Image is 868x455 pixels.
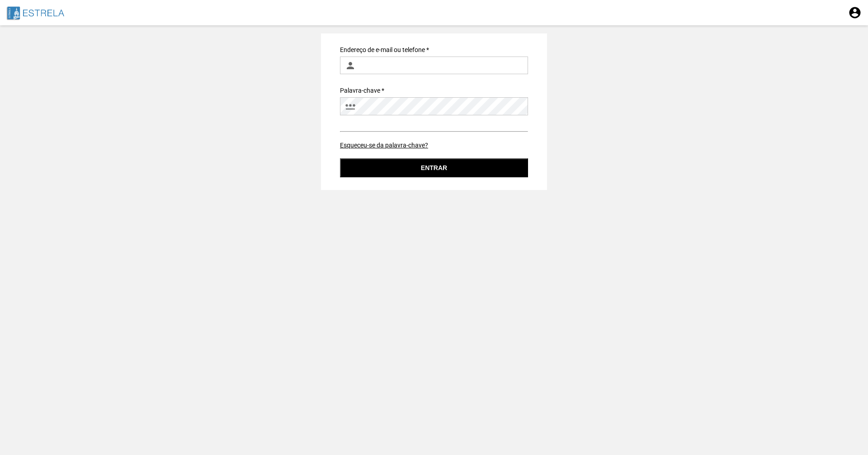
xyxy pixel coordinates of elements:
label: Endereço de e-mail ou telefone * [340,46,429,53]
span: account_circle [848,6,862,19]
label: Palavra-chave * [340,87,384,94]
i: password [345,101,356,112]
i: person [345,60,356,71]
img: file-by-path [6,5,94,21]
button: Entrar [340,158,528,177]
a: Esqueceu-se da palavra-chave? [340,142,428,149]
